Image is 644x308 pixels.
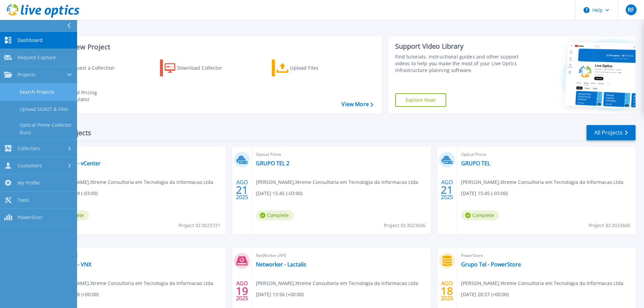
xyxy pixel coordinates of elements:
span: [DATE] 13:56 (+00:00) [256,291,304,298]
span: Dashboard [18,37,43,43]
span: Complete [461,210,499,220]
span: Request Capture [18,54,56,61]
a: Cloud Pricing Calculator [48,88,123,104]
span: [PERSON_NAME] , Xtreme Consultoria em Tecnologia da Informacao Ltda [256,179,418,186]
div: AGO 2025 [440,177,453,202]
span: CLARiiON/VNX [51,252,221,259]
a: All Projects [587,125,636,140]
a: Grupo Tel - PowerStore [461,261,521,268]
span: Customers [18,163,42,169]
span: [PERSON_NAME] , Xtreme Consultoria em Tecnologia da Informacao Ltda [461,179,623,186]
span: [PERSON_NAME] , Xtreme Consultoria em Tecnologia da Informacao Ltda [256,280,418,287]
span: Complete [256,210,294,220]
a: View More [341,101,373,108]
a: Upload Files [272,60,347,76]
div: Download Collector [177,61,231,75]
span: Project ID: 3023721 [178,222,220,229]
a: Networker - Lactalis [256,261,306,268]
div: Find tutorials, instructional guides and other support videos to help you make the most of your L... [395,53,521,74]
span: PowerSizer [18,214,43,220]
a: Explore Now! [395,93,447,107]
span: [DATE] 15:45 (-03:00) [256,190,303,197]
span: Optical Prime [51,151,221,158]
div: AGO 2025 [440,279,453,303]
h3: Start a New Project [48,43,373,51]
span: PowerStore [461,252,631,259]
div: AGO 2025 [236,279,248,303]
span: NetWorker (API) [256,252,426,259]
span: Tools [18,197,29,203]
a: GRUPO TEL 2 [256,160,289,167]
div: Cloud Pricing Calculator [66,89,120,103]
span: [PERSON_NAME] , Xtreme Consultoria em Tecnologia da Informacao Ltda [461,280,623,287]
a: Request a Collection [48,60,123,76]
span: Projects [18,72,35,78]
span: [PERSON_NAME] , Xtreme Consultoria em Tecnologia da Informacao Ltda [51,179,213,186]
span: 21 [441,187,453,193]
span: [DATE] 15:45 (-03:00) [461,190,508,197]
span: Project ID: 3023605 [589,222,630,229]
a: Grupo Tel - VNX [51,261,91,268]
div: Request a Collection [67,61,121,75]
a: GRUPO TEL [461,160,490,167]
span: 21 [236,187,248,193]
div: AGO 2025 [236,177,248,202]
span: Project ID: 3023606 [384,222,426,229]
div: Upload Files [290,61,344,75]
span: My Profile [18,180,40,186]
span: RF [628,7,634,13]
span: 18 [441,288,453,294]
span: [PERSON_NAME] , Xtreme Consultoria em Tecnologia da Informacao Ltda [51,280,213,287]
a: Download Collector [160,60,235,76]
div: Support Video Library [395,42,521,51]
span: Optical Prime [256,151,426,158]
span: 19 [236,288,248,294]
span: Optical Prime [461,151,631,158]
span: Collectors [18,145,40,151]
span: [DATE] 20:57 (+00:00) [461,291,509,298]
